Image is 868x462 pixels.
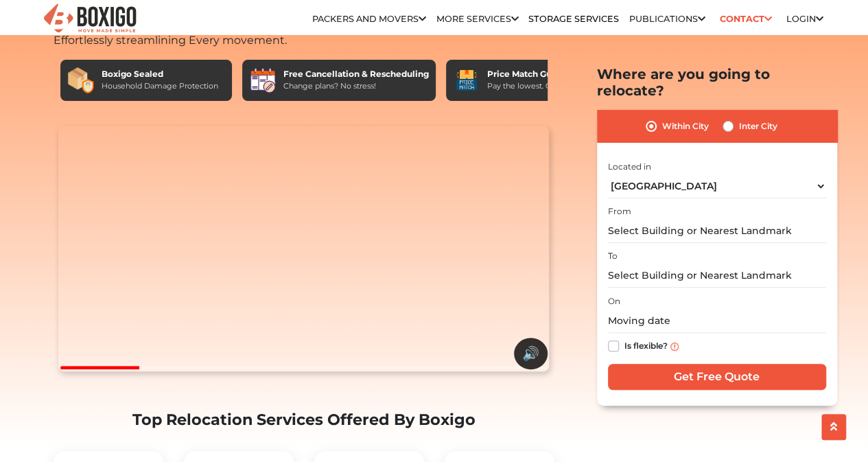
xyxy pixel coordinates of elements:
[670,342,679,350] img: info
[597,66,837,99] h2: Where are you going to relocate?
[624,338,668,352] label: Is flexible?
[487,80,591,92] div: Pay the lowest. Guaranteed!
[58,126,549,372] video: Your browser does not support the video tag.
[283,80,429,92] div: Change plans? No stress!
[608,364,826,390] input: Get Free Quote
[102,68,218,80] div: Boxigo Sealed
[312,14,426,24] a: Packers and Movers
[608,295,620,308] label: On
[739,118,777,135] label: Inter City
[54,34,287,47] span: Effortlessly streamlining Every movement.
[42,2,138,36] img: Boxigo
[249,67,277,94] img: Free Cancellation & Rescheduling
[629,14,705,24] a: Publications
[487,68,591,80] div: Price Match Guarantee
[453,67,480,94] img: Price Match Guarantee
[67,67,95,94] img: Boxigo Sealed
[54,411,554,429] h2: Top Relocation Services Offered By Boxigo
[528,14,619,24] a: Storage Services
[436,14,519,24] a: More services
[608,205,631,218] label: From
[608,160,651,172] label: Located in
[786,14,823,24] a: Login
[608,264,826,288] input: Select Building or Nearest Landmark
[102,80,218,92] div: Household Damage Protection
[608,219,826,243] input: Select Building or Nearest Landmark
[821,414,846,440] button: scroll up
[608,250,618,262] label: To
[514,338,548,369] button: 🔊
[608,309,826,333] input: Moving date
[283,68,429,80] div: Free Cancellation & Rescheduling
[662,118,709,135] label: Within City
[715,8,776,30] a: Contact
